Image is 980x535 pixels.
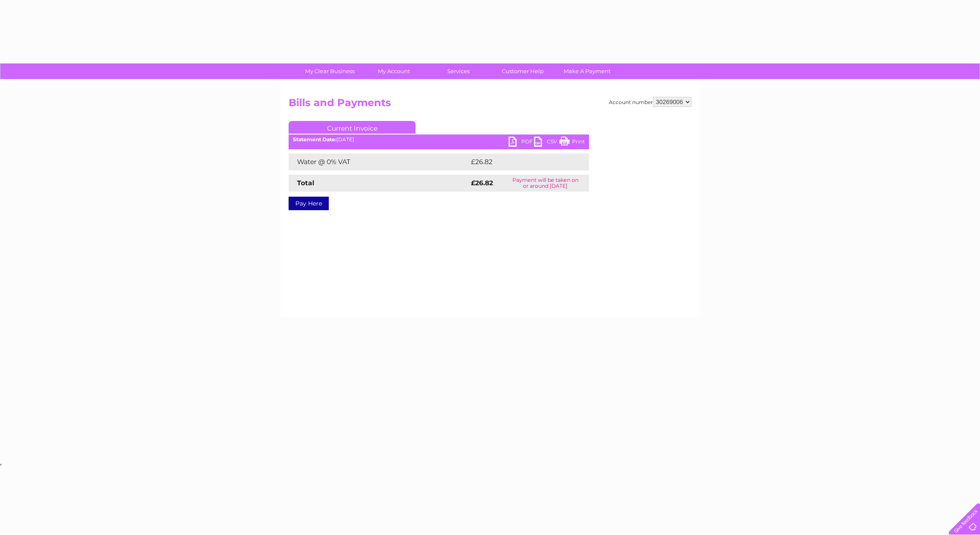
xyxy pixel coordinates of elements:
[552,63,622,79] a: Make A Payment
[293,136,336,143] b: Statement Date:
[609,97,691,107] div: Account number
[501,175,589,192] td: Payment will be taken on or around [DATE]
[289,97,691,113] h2: Bills and Payments
[509,137,534,149] a: PDF
[469,154,572,170] td: £26.82
[289,197,329,210] a: Pay Here
[424,63,493,79] a: Services
[295,63,365,79] a: My Clear Business
[289,121,416,134] a: Current Invoice
[471,179,493,187] strong: £26.82
[534,137,559,149] a: CSV
[488,63,558,79] a: Customer Help
[359,63,429,79] a: My Account
[297,179,314,187] strong: Total
[559,137,585,149] a: Print
[289,137,589,143] div: [DATE]
[289,154,469,170] td: Water @ 0% VAT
